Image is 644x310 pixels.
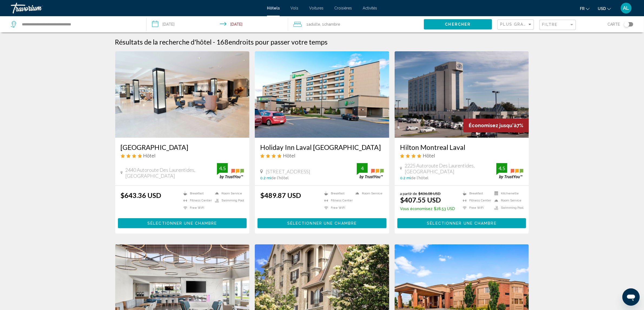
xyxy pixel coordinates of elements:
li: Breakfast [181,191,212,196]
span: Filtre [542,22,558,27]
a: Croisières [334,6,352,10]
li: Room Service [353,191,384,196]
span: 2225 Autoroute Des Laurentides, [GEOGRAPHIC_DATA] [405,163,496,174]
div: 7% [463,119,529,132]
span: AL [623,5,629,11]
img: trustyou-badge.svg [496,163,523,179]
span: 0.2 mi [400,176,411,180]
span: 0.2 mi [260,176,271,180]
a: Hôtels [267,6,280,10]
img: Hotel image [255,51,389,138]
a: Travorium [11,3,262,14]
span: Vous économisez [400,207,432,211]
span: Chambre [324,22,340,26]
span: - [213,38,215,46]
a: Activités [363,6,377,10]
mat-select: Sort by [500,22,532,27]
ins: $643.36 USD [121,191,161,199]
span: [STREET_ADDRESS] [266,169,310,174]
button: Toggle map [620,22,633,27]
button: Sélectionner une chambre [257,218,387,228]
li: Room Service [492,198,523,203]
li: Room Service [212,191,244,196]
button: User Menu [619,2,633,14]
img: Hotel image [115,51,250,138]
span: Adulte [308,22,320,26]
span: endroits pour passer votre temps [229,38,328,46]
span: 1 [306,21,320,28]
a: Sélectionner une chambre [257,220,387,225]
a: Voitures [309,6,323,10]
span: USD [598,6,606,11]
div: 4 [357,165,368,171]
button: Sélectionner une chambre [397,218,526,228]
li: Swimming Pool [212,198,244,203]
img: Hotel image [395,51,529,138]
a: Sélectionner une chambre [118,220,247,225]
a: [GEOGRAPHIC_DATA] [121,143,244,151]
span: 2440 Autoroute Des Laurentides, [GEOGRAPHIC_DATA] [125,167,217,179]
button: Change currency [598,5,611,12]
span: Sélectionner une chambre [287,221,357,225]
li: Free WiFi [181,205,212,210]
button: Check-in date: Aug 22, 2025 Check-out date: Aug 24, 2025 [147,16,288,32]
li: Swimming Pool [492,205,523,210]
button: Sélectionner une chambre [118,218,247,228]
del: $436.08 USD [418,191,441,196]
ins: $489.87 USD [260,191,301,199]
span: Hôtel [423,153,435,159]
li: Kitchenette [492,191,523,196]
div: 4.5 [496,165,507,171]
span: Carte [607,21,620,28]
span: de l'hôtel [271,176,289,180]
p: $28.53 USD [400,207,455,211]
img: trustyou-badge.svg [217,163,244,179]
iframe: Bouton de lancement de la fenêtre de messagerie [622,288,640,306]
button: Change language [580,5,590,12]
span: fr [580,6,584,11]
span: , 1 [320,21,340,28]
button: Chercher [424,19,492,29]
span: Sélectionner une chambre [147,221,217,225]
img: trustyou-badge.svg [357,163,384,179]
span: Hôtel [283,153,295,159]
a: Holiday Inn Laval [GEOGRAPHIC_DATA] [260,143,384,151]
a: Hilton Montreal Laval [400,143,524,151]
span: Chercher [445,22,471,27]
h2: 168 [217,38,328,46]
li: Fitness Center [460,198,492,203]
div: 4 star Hotel [400,153,524,159]
li: Breakfast [322,191,353,196]
button: Travelers: 1 adult, 0 children [288,16,424,32]
ins: $407.55 USD [400,196,441,204]
li: Fitness Center [181,198,212,203]
li: Breakfast [460,191,492,196]
li: Fitness Center [322,198,353,203]
li: Free WiFi [322,205,353,210]
span: Économisez jusqu'à [469,123,517,128]
h1: Résultats de la recherche d'hôtel [115,38,212,46]
span: a partir de [400,191,417,196]
li: Free WiFi [460,205,492,210]
div: 4 star Hotel [121,153,244,159]
div: 4.5 [217,165,228,171]
a: Sélectionner une chambre [397,220,526,225]
span: de l'hôtel [411,176,428,180]
button: Filter [539,19,576,31]
a: Vols [290,6,298,10]
span: Plus grandes économies [500,22,565,26]
span: Hôtel [143,153,156,159]
span: Sélectionner une chambre [427,221,496,225]
div: 4 star Hotel [260,153,384,159]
